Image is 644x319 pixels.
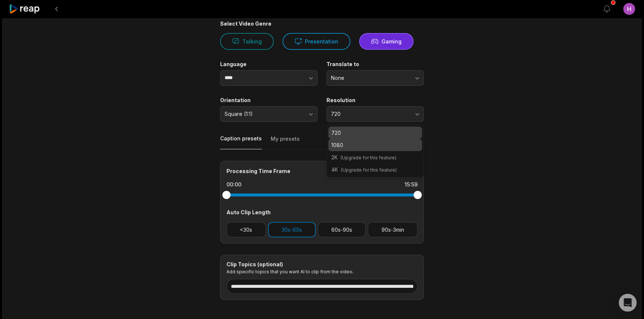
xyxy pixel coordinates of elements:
[226,208,418,216] div: Auto Clip Length
[331,75,409,81] span: None
[220,61,318,68] label: Language
[226,269,418,274] p: Add specific topics that you want AI to clip from the video.
[225,111,303,117] span: Square (1:1)
[220,106,318,122] button: Square (1:1)
[619,294,637,312] div: Open Intercom Messenger
[326,125,424,178] div: 720
[226,167,418,175] div: Processing Time Frame
[331,141,419,149] p: 1080
[326,70,424,86] button: None
[220,20,424,27] div: Select Video Genre
[326,97,424,104] label: Resolution
[318,222,366,237] button: 60s-90s
[331,153,419,161] p: 2K
[226,222,266,237] button: <30s
[226,261,418,268] div: Clip Topics (optional)
[220,33,274,50] button: Talking
[220,97,318,104] label: Orientation
[283,33,350,50] button: Presentation
[326,106,424,122] button: 720
[331,166,419,173] p: 4K
[331,129,419,137] p: 720
[405,181,418,188] div: 15:59
[331,111,409,117] span: 720
[341,155,396,160] span: (Upgrade for this feature)
[368,222,418,237] button: 90s-3min
[268,222,316,237] button: 30s-60s
[226,181,241,188] div: 00:00
[271,135,300,149] button: My presets
[326,61,424,68] label: Translate to
[220,135,262,149] button: Caption presets
[341,167,397,173] span: (Upgrade for this feature)
[359,33,413,50] button: Gaming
